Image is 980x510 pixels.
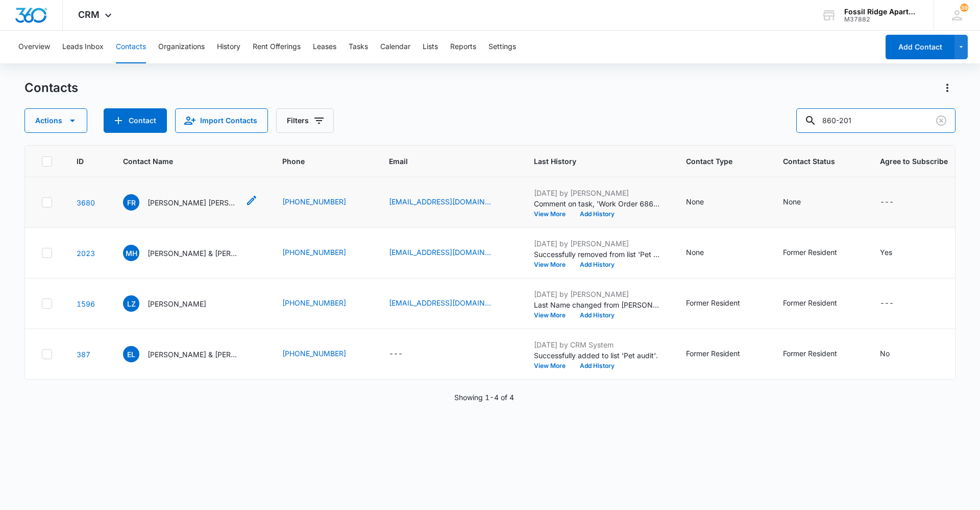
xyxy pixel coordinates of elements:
button: History [217,31,240,63]
button: Contacts [116,31,146,63]
button: Add Contact [104,108,167,133]
span: FR [123,194,139,211]
button: Filters [276,108,334,133]
a: [PHONE_NUMBER] [282,196,346,207]
div: --- [880,297,894,310]
div: notifications count [960,4,968,12]
button: Add Contact [886,35,954,59]
button: View More [534,262,573,268]
div: Contact Type - Former Resident - Select to Edit Field [686,348,758,360]
div: Email - - Select to Edit Field [389,348,421,360]
div: Contact Type - Former Resident - Select to Edit Field [686,297,758,310]
span: ID [77,156,84,167]
a: Navigate to contact details page for Mya Hemerson & Sienna Morgan (F) [77,249,95,258]
span: EL [123,346,139,362]
span: MH [123,245,139,261]
p: Last Name changed from [PERSON_NAME] (F) to [PERSON_NAME] . [534,299,661,310]
div: Contact Name - Ethan Lechman & Christopher Cornelison - Select to Edit Field [123,346,258,362]
div: Contact Name - Mya Hemerson & Sienna Morgan (F) - Select to Edit Field [123,245,258,261]
div: Agree to Subscribe - No - Select to Edit Field [880,348,908,360]
div: Former Resident [783,297,837,308]
div: account name [844,8,919,16]
button: Add History [573,262,622,268]
p: [DATE] by [PERSON_NAME] [534,188,661,198]
div: Yes [880,247,892,258]
div: Former Resident [686,348,740,359]
button: Add History [573,211,622,217]
span: Contact Name [123,156,243,167]
div: --- [880,196,894,208]
button: Actions [939,80,955,96]
span: Email [389,156,495,167]
div: None [686,196,704,207]
p: Successfully added to list 'Pet audit'. [534,350,661,361]
button: Leases [313,31,336,63]
button: Reports [450,31,476,63]
div: Agree to Subscribe - - Select to Edit Field [880,196,912,208]
p: [DATE] by CRM System [534,339,661,350]
button: Add History [573,312,622,318]
span: LZ [123,295,139,312]
p: [DATE] by [PERSON_NAME] [534,289,661,299]
a: [PHONE_NUMBER] [282,348,346,359]
span: CRM [78,9,100,20]
div: Email - leslierz@yahoo.com - Select to Edit Field [389,297,509,310]
a: Navigate to contact details page for Ethan Lechman & Christopher Cornelison [77,350,90,359]
div: None [783,196,801,207]
div: Contact Name - Faith Reeder Israel Vargas - Select to Edit Field [123,194,258,211]
div: --- [389,348,403,360]
span: Contact Status [783,156,841,167]
button: Import Contacts [175,108,268,133]
p: [PERSON_NAME] & [PERSON_NAME] (F) [148,248,239,259]
div: Contact Status - Former Resident - Select to Edit Field [783,348,855,360]
a: [PHONE_NUMBER] [282,297,346,308]
button: Clear [933,112,949,129]
div: Email - areader164@gmail.com - Select to Edit Field [389,196,509,208]
div: Contact Name - Leslie Zbranek - Select to Edit Field [123,295,225,312]
div: Phone - 5758025077 - Select to Edit Field [282,196,364,208]
p: Showing 1-4 of 4 [454,392,514,403]
button: Tasks [349,31,368,63]
button: Add History [573,363,622,369]
div: No [880,348,890,359]
button: Rent Offerings [253,31,301,63]
span: Agree to Subscribe [880,156,948,167]
div: Former Resident [783,348,837,359]
div: Phone - 7757508010 - Select to Edit Field [282,247,364,259]
span: 39 [960,4,968,12]
div: None [686,247,704,258]
a: [PHONE_NUMBER] [282,247,346,258]
div: Phone - 928-580-9327 - Select to Edit Field [282,348,364,360]
p: [PERSON_NAME] & [PERSON_NAME] [148,349,239,360]
p: [DATE] by [PERSON_NAME] [534,238,661,249]
div: Contact Type - None - Select to Edit Field [686,196,722,208]
h1: Contacts [24,80,78,96]
button: Organizations [158,31,205,63]
button: Lists [423,31,438,63]
span: Phone [282,156,350,167]
p: [PERSON_NAME] [148,298,206,309]
a: Navigate to contact details page for Faith Reeder Israel Vargas [77,198,95,207]
div: Phone - 3613191216 - Select to Edit Field [282,297,364,310]
a: [EMAIL_ADDRESS][DOMAIN_NAME] [389,297,491,308]
span: Last History [534,156,647,167]
div: Contact Status - None - Select to Edit Field [783,196,819,208]
input: Search Contacts [796,108,955,133]
button: Actions [24,108,87,133]
button: Overview [18,31,50,63]
button: View More [534,211,573,217]
div: Contact Type - None - Select to Edit Field [686,247,722,259]
p: Successfully removed from list 'Pet audit'. [534,249,661,260]
a: Navigate to contact details page for Leslie Zbranek [77,299,95,308]
p: [PERSON_NAME] [PERSON_NAME] [148,197,239,208]
div: Former Resident [686,297,740,308]
button: Calendar [380,31,410,63]
div: Contact Status - Former Resident - Select to Edit Field [783,297,855,310]
div: account id [844,16,919,23]
button: View More [534,363,573,369]
div: Contact Status - Former Resident - Select to Edit Field [783,247,855,259]
div: Former Resident [783,247,837,258]
a: [EMAIL_ADDRESS][DOMAIN_NAME] [389,247,491,258]
button: View More [534,312,573,318]
span: Contact Type [686,156,744,167]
